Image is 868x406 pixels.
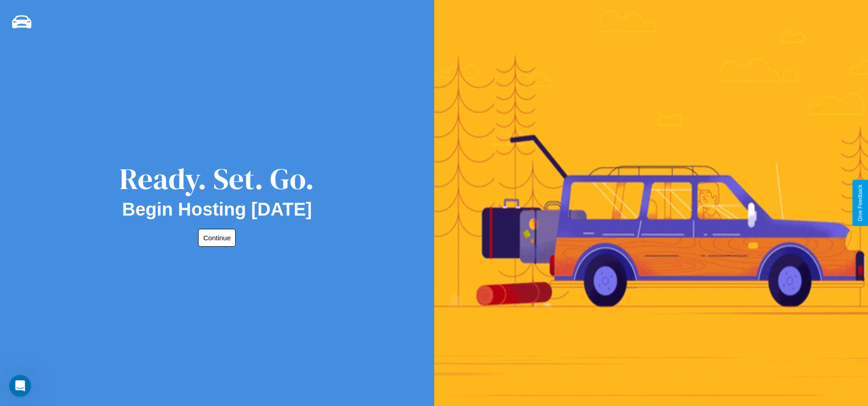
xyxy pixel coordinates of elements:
div: Give Feedback [857,184,863,222]
h2: Begin Hosting [DATE] [122,199,312,220]
button: Continue [198,229,236,247]
iframe: Intercom live chat [9,375,31,397]
div: Ready. Set. Go. [119,158,314,199]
